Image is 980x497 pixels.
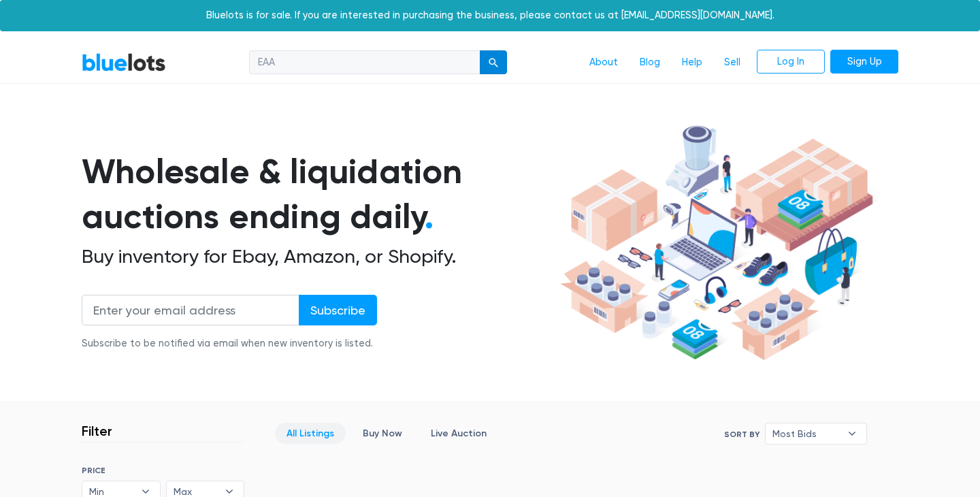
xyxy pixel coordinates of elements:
[629,50,671,76] a: Blog
[425,196,434,237] span: .
[249,50,480,75] input: Search for inventory
[299,295,377,325] input: Subscribe
[419,423,498,444] a: Live Auction
[82,245,555,268] h2: Buy inventory for Ebay, Amazon, or Shopify.
[82,52,166,72] a: BlueLots
[82,336,377,351] div: Subscribe to be notified via email when new inventory is listed.
[757,50,825,74] a: Log In
[830,50,898,74] a: Sign Up
[555,119,878,367] img: hero-ee84e7d0318cb26816c560f6b4441b76977f77a177738b4e94f68c95b2b83dbb.png
[671,50,713,76] a: Help
[82,149,555,240] h1: Wholesale & liquidation auctions ending daily
[82,423,112,439] h3: Filter
[82,295,299,325] input: Enter your email address
[772,423,840,444] span: Most Bids
[838,423,866,444] b: ▾
[713,50,751,76] a: Sell
[724,428,759,440] label: Sort By
[351,423,414,444] a: Buy Now
[578,50,629,76] a: About
[275,423,346,444] a: All Listings
[82,466,244,475] h6: PRICE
